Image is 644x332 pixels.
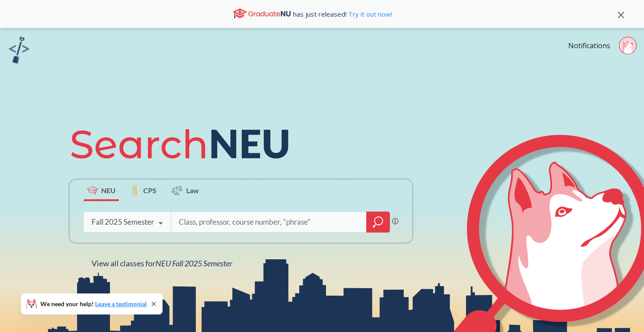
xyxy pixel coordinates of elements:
[101,185,116,195] span: NEU
[92,258,232,268] span: View all classes for
[568,41,610,50] a: Notifications
[156,258,232,268] span: NEU Fall 2025 Semester
[9,37,29,64] img: sandbox logo
[143,185,156,195] span: CPS
[40,301,147,307] span: We need your help!
[9,37,29,66] a: sandbox logo
[366,212,390,233] div: magnifying glass
[178,213,360,231] input: Class, professor, course number, "phrase"
[92,217,154,227] div: Fall 2025 Semester
[373,216,383,228] svg: magnifying glass
[186,185,199,195] span: Law
[293,9,392,19] span: has just released!
[347,10,392,18] a: Try it out now!
[95,300,147,307] a: Leave a testimonial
